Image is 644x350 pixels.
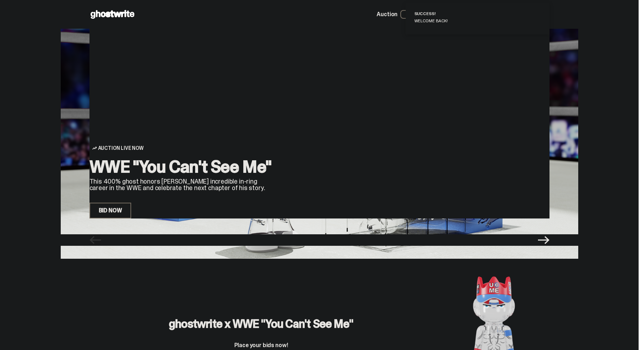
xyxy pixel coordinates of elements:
[169,318,353,330] h3: ghostwrite x WWE "You Can't See Me"
[89,203,132,218] a: Bid Now
[414,11,535,16] div: Success!
[535,4,548,17] button: close
[98,145,144,151] span: Auction Live Now
[169,342,353,348] p: Place your bids now!
[377,11,397,17] span: Auction
[89,158,276,175] h2: WWE "You Can't See Me"
[377,10,420,19] a: Auction LIVE
[89,178,276,191] p: This 400% ghost honors [PERSON_NAME] incredible in-ring career in the WWE and celebrate the next ...
[538,234,549,246] button: Next
[314,239,316,241] button: View slide 1
[318,239,321,241] button: View slide 2
[414,19,535,23] div: Welcome back!
[323,239,325,241] button: View slide 3
[400,10,421,19] span: LIVE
